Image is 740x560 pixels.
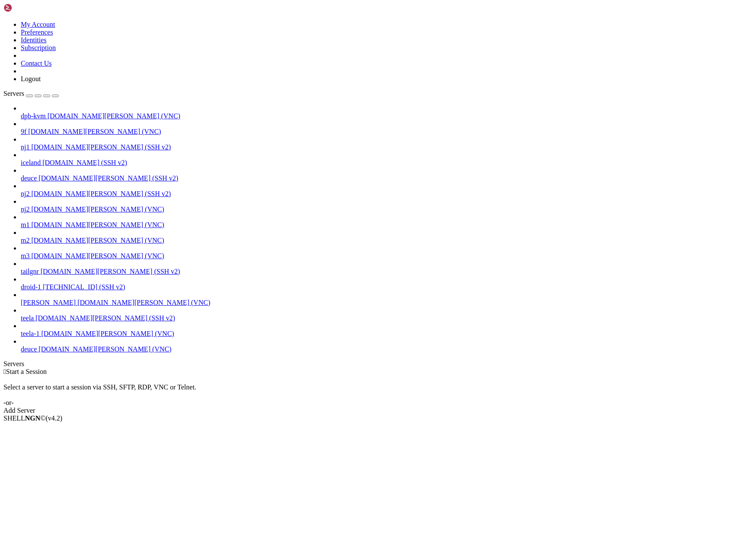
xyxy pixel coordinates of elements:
span: nj2 [21,190,29,197]
span: [DOMAIN_NAME][PERSON_NAME] (VNC) [31,221,164,228]
li: iceland [DOMAIN_NAME] (SSH v2) [21,151,737,167]
span: [TECHNICAL_ID] (SSH v2) [43,283,125,291]
span: 9f [21,128,26,135]
span: m1 [21,221,29,228]
li: nj2 [DOMAIN_NAME][PERSON_NAME] (SSH v2) [21,182,737,198]
span: tailgnr [21,268,39,275]
a: iceland [DOMAIN_NAME] (SSH v2) [21,159,737,167]
span: [DOMAIN_NAME][PERSON_NAME] (SSH v2) [38,174,178,182]
span: teela-1 [21,330,40,337]
a: Servers [3,90,59,97]
li: m1 [DOMAIN_NAME][PERSON_NAME] (VNC) [21,213,737,229]
a: 9f [DOMAIN_NAME][PERSON_NAME] (VNC) [21,128,737,136]
img: Shellngn [3,3,53,12]
span:  [3,368,6,375]
span: iceland [21,159,41,166]
span: [DOMAIN_NAME][PERSON_NAME] (VNC) [77,299,210,306]
a: Preferences [21,28,53,36]
li: nj2 [DOMAIN_NAME][PERSON_NAME] (VNC) [21,198,737,213]
a: deuce [DOMAIN_NAME][PERSON_NAME] (VNC) [21,345,737,353]
span: teela [21,314,34,322]
li: deuce [DOMAIN_NAME][PERSON_NAME] (VNC) [21,338,737,353]
span: [DOMAIN_NAME][PERSON_NAME] (VNC) [31,237,164,244]
span: [PERSON_NAME] [21,299,76,306]
span: [DOMAIN_NAME][PERSON_NAME] (SSH v2) [31,143,171,151]
span: [DOMAIN_NAME] (SSH v2) [42,159,127,166]
span: 4.2.0 [46,414,63,422]
a: m2 [DOMAIN_NAME][PERSON_NAME] (VNC) [21,237,737,244]
a: tailgnr [DOMAIN_NAME][PERSON_NAME] (SSH v2) [21,268,737,275]
span: [DOMAIN_NAME][PERSON_NAME] (VNC) [31,206,164,213]
li: deuce [DOMAIN_NAME][PERSON_NAME] (SSH v2) [21,167,737,182]
a: m1 [DOMAIN_NAME][PERSON_NAME] (VNC) [21,221,737,229]
span: droid-1 [21,283,41,291]
span: [DOMAIN_NAME][PERSON_NAME] (VNC) [48,112,180,120]
a: My Account [21,21,55,28]
a: [PERSON_NAME] [DOMAIN_NAME][PERSON_NAME] (VNC) [21,299,737,307]
li: teela-1 [DOMAIN_NAME][PERSON_NAME] (VNC) [21,322,737,338]
a: Subscription [21,44,56,51]
li: m2 [DOMAIN_NAME][PERSON_NAME] (VNC) [21,229,737,244]
li: 9f [DOMAIN_NAME][PERSON_NAME] (VNC) [21,120,737,136]
span: nj1 [21,143,29,151]
a: deuce [DOMAIN_NAME][PERSON_NAME] (SSH v2) [21,174,737,182]
li: droid-1 [TECHNICAL_ID] (SSH v2) [21,275,737,291]
span: [DOMAIN_NAME][PERSON_NAME] (VNC) [38,345,171,353]
b: NGN [25,414,41,422]
span: [DOMAIN_NAME][PERSON_NAME] (SSH v2) [35,314,175,322]
a: nj2 [DOMAIN_NAME][PERSON_NAME] (SSH v2) [21,190,737,198]
li: tailgnr [DOMAIN_NAME][PERSON_NAME] (SSH v2) [21,260,737,275]
span: [DOMAIN_NAME][PERSON_NAME] (SSH v2) [41,268,180,275]
div: Servers [3,360,737,368]
li: m3 [DOMAIN_NAME][PERSON_NAME] (VNC) [21,244,737,260]
a: nj1 [DOMAIN_NAME][PERSON_NAME] (SSH v2) [21,143,737,151]
span: SHELL © [3,414,62,422]
span: nj2 [21,206,29,213]
span: m2 [21,237,29,244]
a: Contact Us [21,60,52,67]
span: dpb-kvm [21,112,46,120]
a: teela-1 [DOMAIN_NAME][PERSON_NAME] (VNC) [21,330,737,338]
li: [PERSON_NAME] [DOMAIN_NAME][PERSON_NAME] (VNC) [21,291,737,307]
a: nj2 [DOMAIN_NAME][PERSON_NAME] (VNC) [21,206,737,213]
li: dpb-kvm [DOMAIN_NAME][PERSON_NAME] (VNC) [21,104,737,120]
li: teela [DOMAIN_NAME][PERSON_NAME] (SSH v2) [21,307,737,322]
li: nj1 [DOMAIN_NAME][PERSON_NAME] (SSH v2) [21,136,737,151]
div: Select a server to start a session via SSH, SFTP, RDP, VNC or Telnet. -or- [3,376,737,407]
a: dpb-kvm [DOMAIN_NAME][PERSON_NAME] (VNC) [21,112,737,120]
span: Servers [3,90,24,97]
span: Start a Session [6,368,47,375]
span: deuce [21,345,37,353]
a: Logout [21,75,41,82]
span: [DOMAIN_NAME][PERSON_NAME] (VNC) [31,252,164,259]
span: deuce [21,174,37,182]
a: Identities [21,36,47,44]
span: [DOMAIN_NAME][PERSON_NAME] (VNC) [28,128,161,135]
a: droid-1 [TECHNICAL_ID] (SSH v2) [21,283,737,291]
span: m3 [21,252,29,259]
span: [DOMAIN_NAME][PERSON_NAME] (SSH v2) [31,190,171,197]
span: [DOMAIN_NAME][PERSON_NAME] (VNC) [42,330,174,337]
a: teela [DOMAIN_NAME][PERSON_NAME] (SSH v2) [21,314,737,322]
a: m3 [DOMAIN_NAME][PERSON_NAME] (VNC) [21,252,737,260]
div: Add Server [3,407,737,414]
